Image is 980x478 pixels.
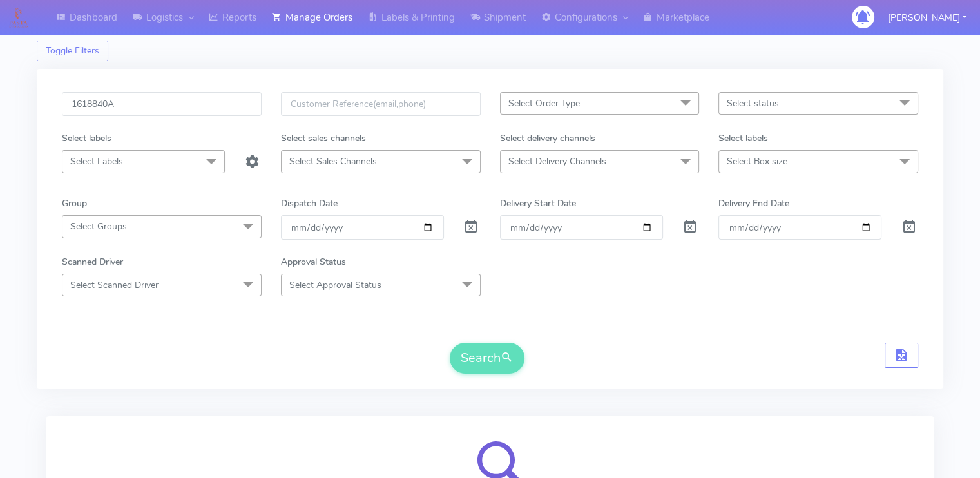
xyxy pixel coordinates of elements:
[70,220,127,233] span: Select Groups
[718,131,768,145] label: Select labels
[508,155,606,167] span: Select Delivery Channels
[500,131,595,145] label: Select delivery channels
[281,131,366,145] label: Select sales channels
[70,155,123,167] span: Select Labels
[508,97,580,110] span: Select Order Type
[37,41,108,61] button: Toggle Filters
[718,196,789,210] label: Delivery End Date
[281,196,338,210] label: Dispatch Date
[281,255,346,269] label: Approval Status
[62,92,262,116] input: Order Id
[450,343,524,374] button: Search
[500,196,576,210] label: Delivery Start Date
[289,155,377,167] span: Select Sales Channels
[62,255,123,269] label: Scanned Driver
[727,155,787,167] span: Select Box size
[70,279,159,291] span: Select Scanned Driver
[281,92,481,116] input: Customer Reference(email,phone)
[727,97,779,110] span: Select status
[289,279,381,291] span: Select Approval Status
[878,5,976,31] button: [PERSON_NAME]
[62,131,111,145] label: Select labels
[62,196,87,210] label: Group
